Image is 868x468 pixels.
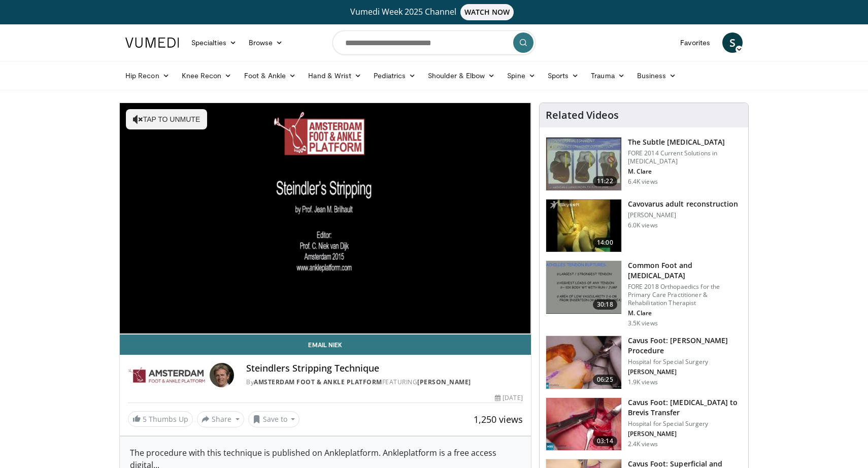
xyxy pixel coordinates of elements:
img: 5140ad72-95ea-410a-9b4c-845acbf49215.150x105_q85_crop-smart_upscale.jpg [546,336,621,389]
img: e92a806a-8074-48b3-a319-04778016e646.150x105_q85_crop-smart_upscale.jpg [546,261,621,314]
p: Hospital for Special Surgery [628,358,742,366]
p: FORE 2018 Orthopaedics for the Primary Care Practitioner & Rehabilitation Therapist [628,283,742,307]
a: S [722,32,743,53]
a: Vumedi Week 2025 ChannelWATCH NOW [127,4,741,20]
span: 06:25 [593,375,617,385]
video-js: Video Player [120,103,531,335]
img: 0515ce48-c560-476a-98e1-189ad0996203.150x105_q85_crop-smart_upscale.jpg [546,138,621,190]
a: Favorites [674,32,716,53]
span: 14:00 [593,238,617,248]
h3: Common Foot and [MEDICAL_DATA] [628,260,742,281]
a: Email Niek [120,335,531,355]
h3: Cavus Foot: [MEDICAL_DATA] to Brevis Transfer [628,397,742,418]
a: Browse [243,32,289,53]
img: vcmaO67I5TwuFvq35hMDoxOjBrOw-uIx_1.150x105_q85_crop-smart_upscale.jpg [546,199,621,252]
h4: Related Videos [546,109,619,121]
span: WATCH NOW [460,4,514,20]
a: Knee Recon [176,65,238,86]
a: Hip Recon [119,65,176,86]
h3: Cavovarus adult reconstruction [628,199,739,209]
a: 14:00 Cavovarus adult reconstruction [PERSON_NAME] 6.0K views [546,199,742,253]
div: [DATE] [495,393,522,403]
a: Pediatrics [368,65,422,86]
img: Avatar [210,363,234,387]
h3: Cavus Foot: [PERSON_NAME] Procedure [628,336,742,356]
p: M. Clare [628,309,742,317]
span: 30:18 [593,299,617,310]
a: 03:14 Cavus Foot: [MEDICAL_DATA] to Brevis Transfer Hospital for Special Surgery [PERSON_NAME] 2.... [546,397,742,451]
a: [PERSON_NAME] [417,378,471,386]
img: b81ccf3e-5a0c-4eb9-aebd-39e89a07711a.150x105_q85_crop-smart_upscale.jpg [546,398,621,451]
p: 3.5K views [628,319,658,327]
span: 11:22 [593,176,617,186]
button: Save to [248,411,300,427]
a: 11:22 The Subtle [MEDICAL_DATA] FORE 2014 Current Solutions in [MEDICAL_DATA] M. Clare 6.4K views [546,137,742,191]
button: Share [197,411,244,427]
a: Trauma [585,65,631,86]
p: [PERSON_NAME] [628,211,739,219]
a: Sports [542,65,585,86]
span: 1,250 views [474,413,523,425]
p: 2.4K views [628,440,658,448]
p: Hospital for Special Surgery [628,420,742,428]
input: Search topics, interventions [332,30,536,55]
p: [PERSON_NAME] [628,368,742,376]
p: FORE 2014 Current Solutions in [MEDICAL_DATA] [628,149,742,165]
span: 5 [143,414,147,424]
a: Amsterdam Foot & Ankle Platform [254,378,382,386]
button: Tap to unmute [126,109,207,129]
span: 03:14 [593,436,617,446]
img: VuMedi Logo [125,38,179,48]
a: 5 Thumbs Up [128,411,193,427]
a: Spine [501,65,541,86]
div: By FEATURING [246,378,522,387]
a: Hand & Wrist [302,65,368,86]
a: 06:25 Cavus Foot: [PERSON_NAME] Procedure Hospital for Special Surgery [PERSON_NAME] 1.9K views [546,336,742,389]
a: Business [631,65,683,86]
h4: Steindlers Stripping Technique [246,363,522,374]
p: M. Clare [628,168,742,176]
a: Specialties [185,32,243,53]
p: 1.9K views [628,378,658,386]
p: [PERSON_NAME] [628,430,742,438]
img: Amsterdam Foot & Ankle Platform [128,363,206,387]
a: Shoulder & Elbow [422,65,501,86]
p: 6.0K views [628,221,658,229]
a: Foot & Ankle [238,65,303,86]
a: 30:18 Common Foot and [MEDICAL_DATA] FORE 2018 Orthopaedics for the Primary Care Practitioner & R... [546,260,742,327]
h3: The Subtle [MEDICAL_DATA] [628,137,742,147]
p: 6.4K views [628,178,658,186]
